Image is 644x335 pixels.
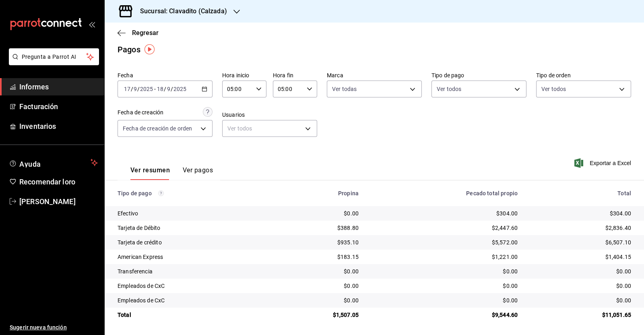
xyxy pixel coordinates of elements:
font: / [131,86,133,92]
font: $2,447.60 [492,225,518,231]
svg: Los pagos realizados con Pay y otras terminales son montos brutos. [158,190,164,196]
font: $183.15 [337,254,359,260]
font: $0.00 [616,268,631,275]
font: Marca [327,72,343,79]
button: Pregunta a Parrot AI [9,48,99,65]
font: Facturación [19,102,58,111]
font: $0.00 [503,268,518,275]
font: Tipo de pago [431,72,464,79]
font: Efectivo [118,210,138,217]
font: Ver todos [227,125,252,132]
font: Hora fin [273,72,293,79]
font: Pregunta a Parrot AI [22,54,76,60]
font: Sucursal: Clavadito (Calzada) [140,7,227,15]
font: Transferencia [118,268,153,275]
font: Usuarios [222,112,245,118]
font: $0.00 [344,210,359,217]
font: Tipo de orden [536,72,571,79]
font: $0.00 [344,268,359,275]
input: -- [157,86,164,92]
font: $2,836.40 [605,225,631,231]
font: Ver pagos [183,166,213,174]
input: ---- [140,86,153,92]
font: Regresar [132,29,159,37]
font: Fecha de creación [118,109,163,116]
font: Informes [19,83,49,91]
font: / [137,86,140,92]
font: Sugerir nueva función [10,324,67,331]
font: Hora inicio [222,72,249,79]
button: abrir_cajón_menú [89,21,95,27]
img: Marcador de información sobre herramientas [144,44,155,54]
font: $0.00 [344,283,359,289]
font: Tipo de pago [118,190,152,196]
font: / [164,86,166,92]
font: Ver todos [437,86,461,92]
input: -- [167,86,171,92]
font: Pecado total propio [466,190,518,196]
font: $0.00 [616,283,631,289]
input: -- [124,86,131,92]
font: Tarjeta de Débito [118,225,161,231]
font: Total [617,190,631,196]
font: Fecha [118,72,133,79]
font: Pagos [118,45,140,54]
font: $304.00 [610,210,631,217]
font: Recomendar loro [19,178,75,186]
font: American Express [118,254,163,260]
font: $388.80 [337,225,359,231]
font: $0.00 [503,297,518,304]
font: Ver todos [541,86,566,92]
font: $304.00 [496,210,518,217]
font: $1,221.00 [492,254,518,260]
button: Regresar [118,29,159,37]
font: Fecha de creación de orden [123,125,192,132]
font: $0.00 [616,297,631,304]
font: $9,544.60 [492,312,518,318]
font: [PERSON_NAME] [19,197,76,206]
font: Empleados de CxC [118,283,165,289]
font: Total [118,312,131,318]
font: $0.00 [503,283,518,289]
font: Empleados de CxC [118,297,165,304]
font: $0.00 [344,297,359,304]
font: - [154,86,156,92]
font: Tarjeta de crédito [118,239,162,246]
font: $11,051.65 [602,312,632,318]
font: Exportar a Excel [590,160,631,166]
a: Pregunta a Parrot AI [6,58,99,67]
font: $1,507.05 [333,312,359,318]
font: $5,572.00 [492,239,518,246]
font: $1,404.15 [605,254,631,260]
button: Exportar a Excel [576,158,631,168]
font: $6,507.10 [605,239,631,246]
font: / [171,86,173,92]
font: Ver resumen [130,166,170,174]
font: Ayuda [19,160,41,168]
font: $935.10 [337,239,359,246]
font: Propina [338,190,359,196]
input: -- [133,86,137,92]
input: ---- [173,86,187,92]
font: Inventarios [19,122,56,130]
div: pestañas de navegación [130,166,213,180]
font: Ver todas [332,86,357,92]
